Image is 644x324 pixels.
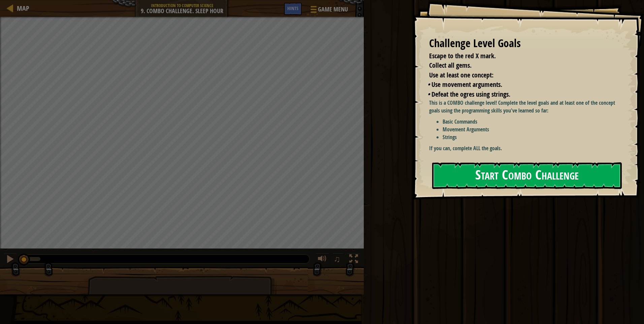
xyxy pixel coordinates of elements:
a: Map [13,4,29,13]
p: This is a COMBO challenge level! Complete the level goals and at least one of the concept goals u... [429,99,625,115]
div: Challenge Level Goals [429,36,620,51]
i: • [427,90,430,99]
li: Defeat the ogres using strings. [427,90,619,99]
span: Game Menu [318,5,348,14]
button: Ctrl + P: Pause [3,253,17,267]
span: Defeat the ogres using strings. [431,90,510,99]
span: Use at least one concept: [429,70,493,79]
span: Collect all gems. [429,61,472,70]
button: Toggle fullscreen [347,253,360,267]
li: Collect all gems. [421,61,619,70]
li: Basic Commands [443,118,625,126]
p: If you can, complete ALL the goals. [429,144,625,152]
i: • [427,80,430,89]
li: Movement Arguments [443,126,625,133]
button: ♫ [332,253,344,267]
span: Map [17,4,29,13]
button: Adjust volume [316,253,329,267]
span: ♫ [334,254,341,264]
span: Use movement arguments. [431,80,502,89]
li: Escape to the red X mark. [421,51,619,61]
button: Start Combo Challenge [432,162,622,189]
span: Hints [287,5,298,11]
span: Escape to the red X mark. [429,51,496,60]
li: Use movement arguments. [427,80,619,90]
li: Strings [443,133,625,141]
li: Use at least one concept: [421,70,619,80]
button: Game Menu [305,3,352,19]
